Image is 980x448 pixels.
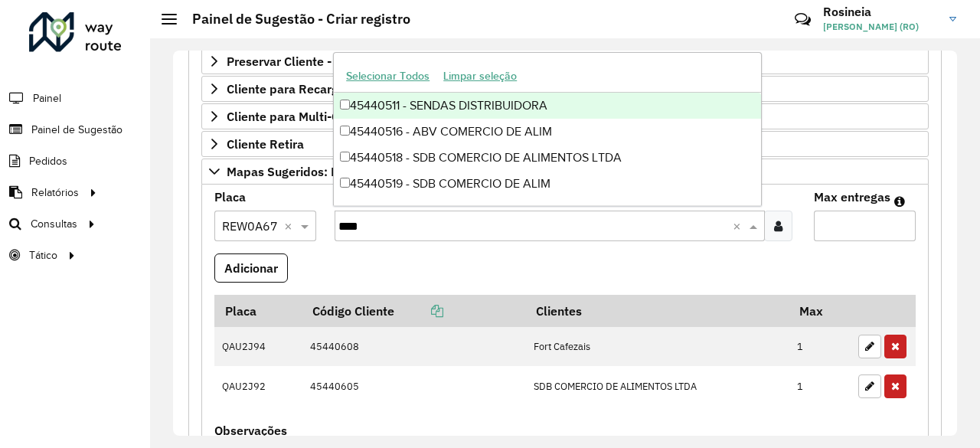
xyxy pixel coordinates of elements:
th: Clientes [525,295,789,327]
td: QAU2J94 [214,327,302,367]
span: Mapas Sugeridos: Placa-Cliente [227,165,407,178]
em: Máximo de clientes que serão colocados na mesma rota com os clientes informados [894,195,905,208]
span: [PERSON_NAME] (RO) [823,20,938,34]
span: Clear all [284,217,297,235]
a: Mapas Sugeridos: Placa-Cliente [201,159,929,185]
div: 45440518 - SDB COMERCIO DE ALIMENTOS LTDA [334,145,761,171]
td: Fort Cafezais [525,327,789,367]
span: Relatórios [31,185,79,201]
h2: Painel de Sugestão - Criar registro [177,11,410,28]
span: Painel [33,90,61,106]
td: QAU2J92 [214,366,302,406]
div: 45440516 - ABV COMERCIO DE ALIM [334,119,761,145]
a: Contato Rápido [786,3,819,36]
td: 45440608 [302,327,525,367]
th: Placa [214,295,302,327]
a: Cliente para Multi-CDD/Internalização [201,103,929,129]
th: Max [789,295,851,327]
span: Clear all [733,217,746,235]
a: Preservar Cliente - Devem ficar no buffer, não roteirizar [201,48,929,74]
span: Tático [29,247,57,263]
span: Cliente Retira [227,138,304,150]
a: Copiar [394,303,443,319]
span: Cliente para Recarga [227,83,345,95]
ng-dropdown-panel: Options list [333,52,762,206]
td: SDB COMERCIO DE ALIMENTOS LTDA [525,366,789,406]
th: Código Cliente [302,295,525,327]
button: Adicionar [214,253,288,283]
a: Cliente Retira [201,131,929,157]
a: Cliente para Recarga [201,76,929,102]
label: Observações [214,421,287,440]
h3: Rosineia [823,5,938,19]
div: 45440511 - SENDAS DISTRIBUIDORA [334,93,761,119]
label: Placa [214,188,246,206]
label: Max entregas [814,188,890,206]
td: 45440605 [302,366,525,406]
div: 45440519 - SDB COMERCIO DE ALIM [334,171,761,197]
button: Selecionar Todos [339,64,436,88]
span: Painel de Sugestão [31,122,122,138]
span: Pedidos [29,153,67,169]
td: 1 [789,327,851,367]
span: Cliente para Multi-CDD/Internalização [227,110,443,123]
button: Limpar seleção [436,64,524,88]
span: Preservar Cliente - Devem ficar no buffer, não roteirizar [227,55,538,67]
td: 1 [789,366,851,406]
span: Consultas [31,216,77,232]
